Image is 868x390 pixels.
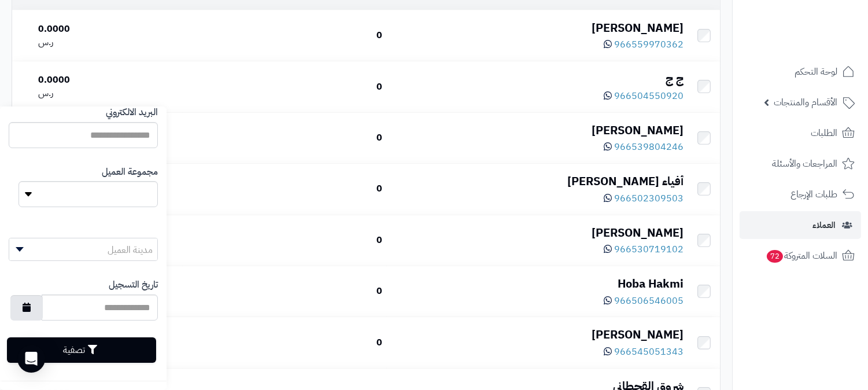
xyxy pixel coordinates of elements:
a: 966504550920 [604,89,684,103]
span: العملاء [812,217,836,233]
div: 0 [187,29,382,42]
div: ج ج [391,71,684,87]
div: 0.0000 [38,73,178,87]
a: المراجعات والأسئلة [740,150,861,178]
label: البريد الالكتروني [106,106,158,119]
span: الطلبات [811,125,837,141]
div: [PERSON_NAME] [391,225,684,241]
div: 0 [187,285,382,298]
a: 966559970362 [604,38,684,51]
span: 966502309503 [614,192,684,205]
div: 0 [187,80,382,94]
button: تصفية [7,337,156,363]
span: 72 [766,249,784,263]
a: 966539804246 [604,140,684,154]
img: logo-2.png [789,9,857,33]
a: 966506546005 [604,294,684,308]
span: لوحة التحكم [795,64,837,80]
div: [PERSON_NAME] [391,20,684,36]
span: 966530719102 [614,242,684,256]
span: المراجعات والأسئلة [772,156,837,172]
div: [PERSON_NAME] [391,326,684,343]
span: 966559970362 [614,38,684,51]
a: 966530719102 [604,242,684,256]
div: ر.س [38,87,178,100]
div: 0 [187,182,382,196]
a: لوحة التحكم [740,58,861,86]
span: 966545051343 [614,345,684,359]
label: مجموعة العميل [102,165,158,179]
label: تاريخ التسجيل [109,278,158,292]
div: أفياء [PERSON_NAME] [391,173,684,190]
div: ر.س [38,36,178,49]
a: العملاء [740,211,861,239]
div: Hoba Hakmi [391,275,684,292]
span: 966506546005 [614,294,684,308]
div: 0 [187,234,382,247]
div: 0 [187,131,382,145]
span: 966504550920 [614,89,684,103]
span: السلات المتروكة [766,248,837,264]
span: مدينة العميل [108,243,153,257]
span: طلبات الإرجاع [791,186,837,203]
a: طلبات الإرجاع [740,181,861,208]
div: [PERSON_NAME] [391,122,684,139]
div: 0.0000 [38,23,178,36]
a: 966502309503 [604,192,684,205]
div: Open Intercom Messenger [17,345,45,373]
span: الأقسام والمنتجات [774,94,837,111]
a: السلات المتروكة72 [740,242,861,270]
span: 966539804246 [614,140,684,154]
div: 0 [187,336,382,349]
a: الطلبات [740,119,861,147]
a: 966545051343 [604,345,684,359]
